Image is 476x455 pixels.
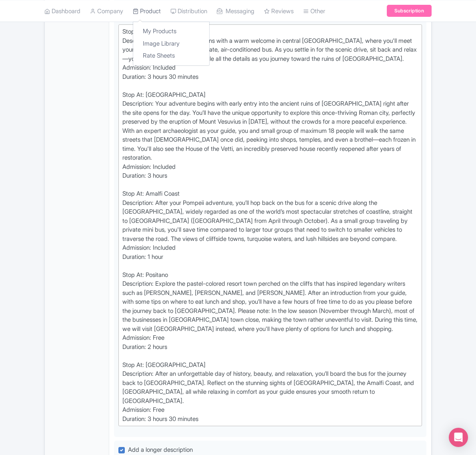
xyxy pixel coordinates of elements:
a: Rate Sheets [133,50,209,62]
a: Image Library [133,37,209,50]
a: My Products [133,25,209,38]
div: Stop At: [GEOGRAPHIC_DATA] Description: Your adventure begins with a warm welcome in central [GEO... [122,27,418,423]
span: Add a longer description [128,446,193,453]
a: Subscription [387,5,432,17]
div: Open Intercom Messenger [449,428,468,447]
